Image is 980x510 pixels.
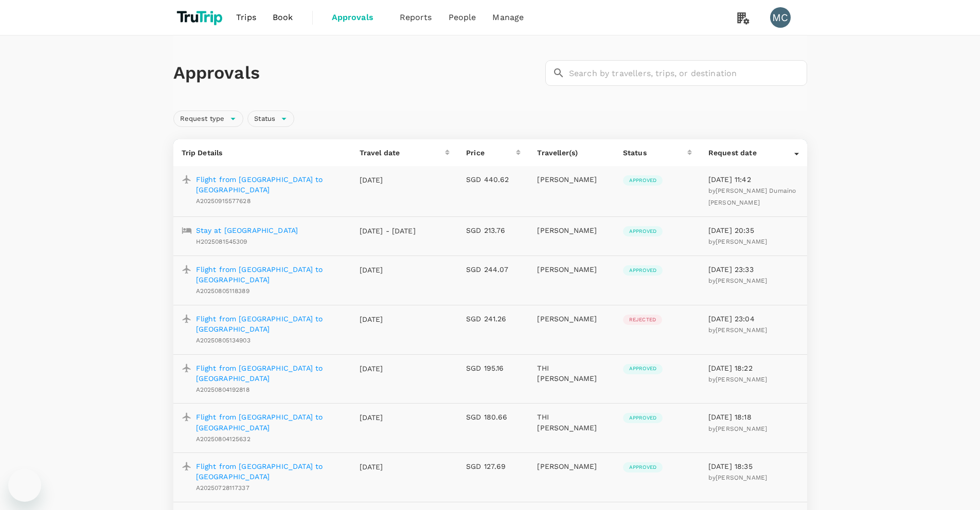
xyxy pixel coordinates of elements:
span: Approved [623,464,663,471]
span: [PERSON_NAME] [716,326,767,334]
span: [PERSON_NAME] Dumaino [PERSON_NAME] [708,187,796,206]
span: H2025081545309 [196,238,247,245]
span: by [708,425,767,432]
a: Flight from [GEOGRAPHIC_DATA] to [GEOGRAPHIC_DATA] [196,314,343,334]
a: Flight from [GEOGRAPHIC_DATA] to [GEOGRAPHIC_DATA] [196,412,343,432]
span: A20250804125632 [196,435,251,443]
span: Book [273,11,293,24]
p: [PERSON_NAME] [537,264,606,275]
a: Flight from [GEOGRAPHIC_DATA] to [GEOGRAPHIC_DATA] [196,264,343,285]
p: Trip Details [182,148,343,158]
span: A20250728117337 [196,484,250,491]
span: Approved [623,365,663,372]
span: by [708,376,767,383]
p: SGD 241.26 [466,314,521,324]
div: Request date [708,148,794,158]
p: [PERSON_NAME] [537,174,606,185]
a: Flight from [GEOGRAPHIC_DATA] to [GEOGRAPHIC_DATA] [196,363,343,384]
div: MC [770,7,791,28]
p: SGD 213.76 [466,225,521,235]
p: THI [PERSON_NAME] [537,412,606,432]
p: [DATE] 18:22 [708,363,799,373]
span: by [708,277,767,284]
span: by [708,326,767,334]
span: Manage [492,11,524,24]
p: [PERSON_NAME] [537,314,606,324]
p: THI [PERSON_NAME] [537,363,606,384]
p: SGD 127.69 [466,461,521,471]
span: People [449,11,476,24]
p: [DATE] 23:33 [708,264,799,275]
span: Status [248,114,281,124]
p: [DATE] 23:04 [708,314,799,324]
p: [DATE] [360,265,416,275]
p: [DATE] [360,412,416,423]
p: [DATE] [360,314,416,324]
p: [PERSON_NAME] [537,225,606,235]
span: Request type [174,114,231,124]
div: Travel date [360,148,446,158]
div: Price [466,148,516,158]
div: Request type [173,111,244,127]
span: [PERSON_NAME] [716,425,767,432]
p: [DATE] 11:42 [708,174,799,185]
p: [PERSON_NAME] [537,461,606,471]
span: A20250805134903 [196,337,251,344]
p: SGD 180.66 [466,412,521,422]
span: Approvals [332,11,383,24]
span: by [708,474,767,481]
div: Status [623,148,687,158]
p: [DATE] [360,175,416,185]
span: [PERSON_NAME] [716,474,767,481]
span: [PERSON_NAME] [716,277,767,284]
span: Trips [236,11,256,24]
p: [DATE] [360,462,416,472]
h1: Approvals [173,62,541,84]
span: [PERSON_NAME] [716,376,767,383]
span: Approved [623,414,663,422]
p: [DATE] 20:35 [708,225,799,235]
span: Approved [623,177,663,184]
p: [DATE] 18:35 [708,461,799,471]
span: Approved [623,228,663,235]
p: SGD 440.62 [466,174,521,185]
span: A20250804192818 [196,386,250,393]
p: Traveller(s) [537,148,606,158]
span: A20250805118389 [196,287,250,295]
span: by [708,238,767,245]
span: [PERSON_NAME] [716,238,767,245]
span: by [708,187,796,206]
span: A20250915577628 [196,197,251,205]
span: Reports [400,11,432,24]
div: Status [247,111,294,127]
iframe: Button to launch messaging window [8,469,41,502]
a: Flight from [GEOGRAPHIC_DATA] to [GEOGRAPHIC_DATA] [196,174,343,195]
p: SGD 195.16 [466,363,521,373]
img: TruTrip logo [173,6,228,29]
p: [DATE] - [DATE] [360,226,416,236]
span: Rejected [623,316,662,323]
a: Stay at [GEOGRAPHIC_DATA] [196,225,298,235]
p: SGD 244.07 [466,264,521,275]
a: Flight from [GEOGRAPHIC_DATA] to [GEOGRAPHIC_DATA] [196,461,343,482]
p: [DATE] 18:18 [708,412,799,422]
p: [DATE] [360,363,416,374]
span: Approved [623,267,663,274]
input: Search by travellers, trips, or destination [569,60,807,86]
